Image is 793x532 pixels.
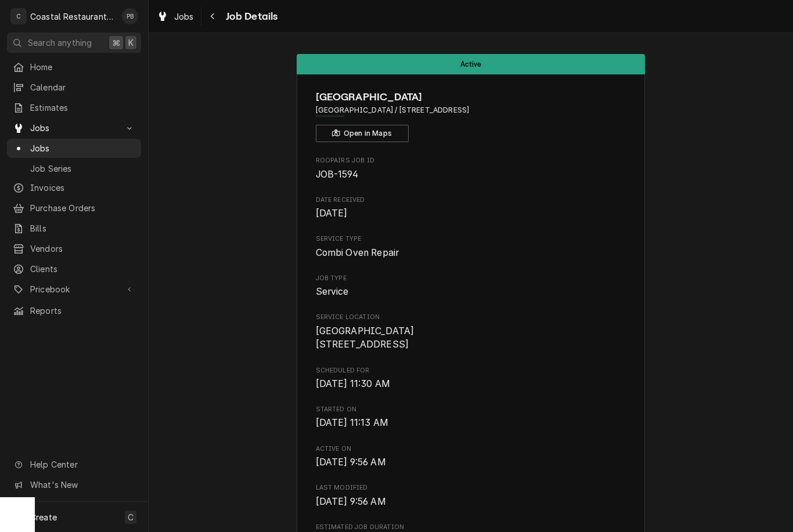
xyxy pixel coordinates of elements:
span: [DATE] 9:56 AM [316,457,386,468]
div: Job Type [316,274,626,299]
span: Service Location [316,324,626,352]
span: Service Location [316,313,626,322]
span: Address [316,105,626,115]
div: Service Location [316,313,626,352]
span: Estimated Job Duration [316,523,626,532]
span: Estimates [30,102,135,114]
span: Search anything [28,37,92,49]
span: Last Modified [316,483,626,493]
span: Date Received [316,196,626,205]
span: Help Center [30,458,134,471]
span: Job Series [30,162,135,175]
span: Service Type [316,234,626,244]
span: [GEOGRAPHIC_DATA] [STREET_ADDRESS] [316,325,414,350]
span: Vendors [30,243,135,255]
span: Date Received [316,207,626,220]
span: Job Type [316,274,626,283]
span: C [128,511,134,523]
div: Active On [316,444,626,469]
span: Started On [316,405,626,414]
a: Purchase Orders [7,198,141,218]
a: Estimates [7,98,141,117]
a: Go to Pricebook [7,280,141,299]
span: Invoices [30,182,135,194]
a: Go to What's New [7,475,141,494]
span: [DATE] 9:56 AM [316,496,386,507]
a: Clients [7,259,141,278]
div: Client Information [316,89,626,142]
button: Navigate back [204,7,222,26]
div: Started On [316,405,626,430]
span: Combi Oven Repair [316,247,399,258]
span: K [128,37,134,49]
span: Started On [316,416,626,430]
button: Search anything⌘K [7,32,141,53]
a: Jobs [152,7,199,26]
span: Active On [316,444,626,454]
span: Active On [316,455,626,469]
span: Jobs [30,142,135,154]
span: Name [316,89,626,105]
span: Home [30,61,135,73]
span: Create [30,512,57,522]
a: Invoices [7,178,141,197]
span: Purchase Orders [30,202,135,214]
div: Date Received [316,196,626,220]
a: Bills [7,219,141,238]
span: Service [316,286,349,297]
a: Vendors [7,239,141,258]
span: Service Type [316,246,626,260]
span: [DATE] 11:30 AM [316,378,390,389]
span: Calendar [30,81,135,93]
span: Last Modified [316,495,626,509]
span: Bills [30,222,135,234]
div: PB [122,8,138,24]
div: Scheduled For [316,366,626,391]
a: Go to Jobs [7,118,141,137]
span: Jobs [30,122,118,134]
span: Clients [30,263,135,275]
a: Calendar [7,78,141,97]
span: JOB-1594 [316,169,358,180]
a: Jobs [7,139,141,158]
span: Scheduled For [316,377,626,391]
span: What's New [30,479,134,491]
div: Roopairs Job ID [316,156,626,181]
a: Job Series [7,159,141,178]
a: Go to Help Center [7,455,141,474]
button: Open in Maps [316,125,409,142]
div: C [10,8,27,24]
span: Scheduled For [316,366,626,375]
span: Reports [30,305,135,317]
span: ⌘ [112,37,120,49]
div: Status [297,54,645,74]
div: Phill Blush's Avatar [122,8,138,24]
span: [DATE] [316,208,348,219]
span: Jobs [174,10,194,23]
span: Job Type [316,285,626,299]
a: Home [7,57,141,77]
span: [DATE] 11:13 AM [316,417,388,428]
a: Reports [7,301,141,320]
div: Last Modified [316,483,626,508]
div: Service Type [316,234,626,259]
div: Coastal Restaurant Repair [30,10,116,23]
span: Job Details [222,9,278,24]
span: Pricebook [30,283,118,295]
span: Roopairs Job ID [316,156,626,165]
span: Active [460,60,482,68]
span: Roopairs Job ID [316,168,626,182]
